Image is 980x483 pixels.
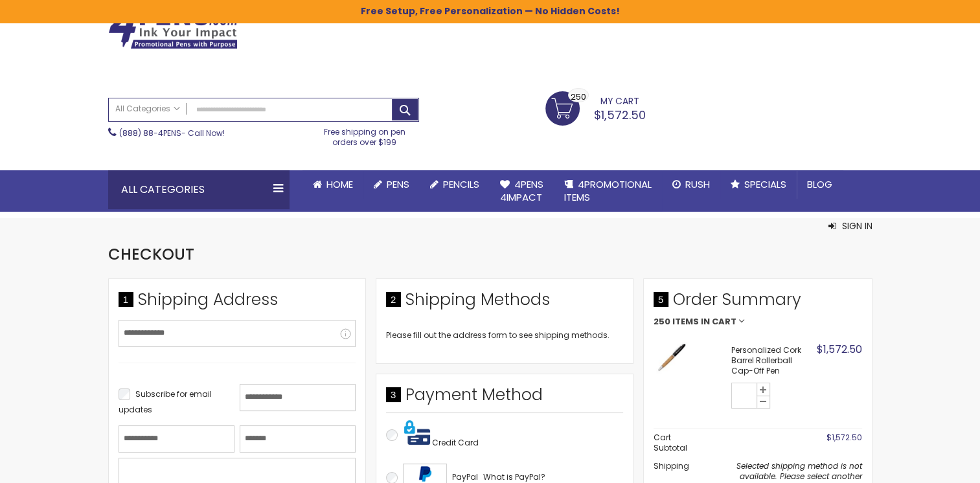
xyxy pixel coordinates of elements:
[817,342,862,357] span: $1,572.50
[571,91,586,103] span: 250
[744,177,786,191] span: Specials
[302,170,363,199] a: Home
[452,471,478,482] span: PayPal
[363,170,420,199] a: Pens
[115,104,180,114] span: All Categories
[662,170,720,199] a: Rush
[654,428,703,457] th: Cart Subtotal
[119,128,181,139] a: (888) 88-4PENS
[483,471,545,482] span: What is PayPal?
[807,177,832,191] span: Blog
[119,289,356,317] div: Shipping Address
[797,170,843,199] a: Blog
[109,98,187,120] a: All Categories
[594,107,646,123] span: $1,572.50
[828,219,872,232] button: Sign In
[432,437,479,448] span: Credit Card
[119,388,212,415] span: Subscribe for email updates
[654,317,670,326] span: 250
[873,448,980,483] iframe: Google Customer Reviews
[387,177,409,191] span: Pens
[490,170,554,212] a: 4Pens4impact
[108,8,238,49] img: 4Pens Custom Pens and Promotional Products
[654,460,689,471] span: Shipping
[404,420,430,445] img: Pay with credit card
[386,330,623,341] div: Please fill out the address form to see shipping methods.
[554,170,662,212] a: 4PROMOTIONALITEMS
[500,177,543,204] span: 4Pens 4impact
[672,317,736,326] span: Items in Cart
[108,170,290,209] div: All Categories
[654,289,862,317] span: Order Summary
[731,345,814,377] strong: Personalized Cork Barrel Rollerball Cap-Off Pen
[443,177,479,191] span: Pencils
[420,170,490,199] a: Pencils
[720,170,797,199] a: Specials
[654,339,689,375] img: Personalized Cork Barrel Rollerball Cap-Off Pen-Matte Black
[826,432,862,443] span: $1,572.50
[564,177,652,204] span: 4PROMOTIONAL ITEMS
[386,289,623,317] div: Shipping Methods
[685,177,710,191] span: Rush
[119,128,225,139] span: - Call Now!
[108,243,194,265] span: Checkout
[545,91,646,124] a: $1,572.50 250
[310,122,419,148] div: Free shipping on pen orders over $199
[386,384,623,412] div: Payment Method
[842,219,872,232] span: Sign In
[326,177,353,191] span: Home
